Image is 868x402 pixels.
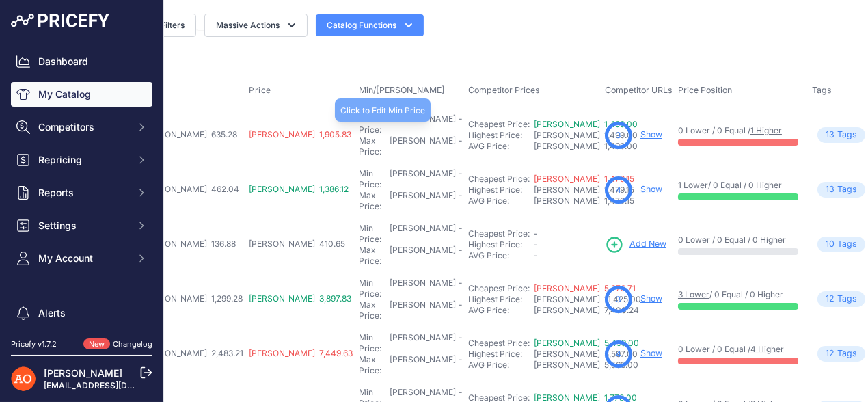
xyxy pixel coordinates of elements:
[249,85,271,96] span: Price
[817,291,865,307] span: Tag
[468,338,530,348] a: Cheapest Price:
[468,349,534,360] div: Highest Price:
[826,293,835,306] span: 12
[817,346,865,362] span: Tag
[534,185,634,195] span: [PERSON_NAME] 1,479.15
[359,332,387,354] div: Min Price:
[141,348,243,358] span: [PERSON_NAME] 2,483.21
[534,196,599,206] div: [PERSON_NAME] 1,479.15
[456,223,463,245] div: -
[359,299,387,321] div: Max Price:
[390,113,456,135] div: [PERSON_NAME]
[640,348,662,358] a: Show
[468,85,540,95] span: Competitor Prices
[605,235,666,254] a: Add New
[390,190,456,212] div: [PERSON_NAME]
[534,338,639,348] a: [PERSON_NAME] 5,499.00
[38,120,128,134] span: Competitors
[817,127,865,143] span: Tag
[141,293,243,304] span: [PERSON_NAME] 1,299.28
[11,246,152,271] button: My Account
[826,183,835,196] span: 13
[852,183,857,196] span: s
[390,135,456,157] div: [PERSON_NAME]
[204,14,308,37] button: Massive Actions
[249,293,351,304] span: [PERSON_NAME] 3,897.83
[11,49,152,74] a: Dashboard
[826,129,835,142] span: 13
[456,135,463,157] div: -
[750,344,784,354] a: 4 Higher
[534,294,641,304] span: [PERSON_NAME] 11,425.00
[629,238,666,251] span: Add New
[468,185,534,196] div: Highest Price:
[817,237,865,252] span: Tag
[141,239,236,249] span: [PERSON_NAME] 136.88
[812,85,832,95] span: Tags
[468,196,534,206] div: AVG Price:
[468,228,530,239] a: Cheapest Price:
[11,213,152,238] button: Settings
[640,184,662,194] a: Show
[468,141,534,152] div: AVG Price:
[468,119,530,129] a: Cheapest Price:
[390,168,456,190] div: [PERSON_NAME]
[534,119,638,129] a: [PERSON_NAME] 1,499.00
[456,299,463,321] div: -
[616,348,621,360] span: 4
[38,219,128,232] span: Settings
[456,113,463,135] div: -
[534,141,599,152] div: [PERSON_NAME] 1,499.00
[249,348,353,358] span: [PERSON_NAME] 7,449.63
[534,228,538,239] span: -
[826,347,835,360] span: 12
[340,105,425,116] span: Click to Edit Min Price
[390,299,456,321] div: [PERSON_NAME]
[316,14,424,36] button: Catalog Functions
[456,354,463,376] div: -
[678,180,708,190] a: 1 Lower
[456,332,463,354] div: -
[534,360,599,371] div: [PERSON_NAME] 5,563.00
[390,354,456,376] div: [PERSON_NAME]
[359,168,387,190] div: Min Price:
[534,305,599,316] div: [PERSON_NAME] 7,400.24
[678,125,798,136] p: 0 Lower / 0 Equal /
[113,339,152,349] a: Changelog
[359,113,387,135] div: Min Price:
[826,238,835,251] span: 10
[616,129,621,142] span: 3
[616,184,621,196] span: 4
[11,148,152,172] button: Repricing
[468,294,534,305] div: Highest Price:
[468,283,530,293] a: Cheapest Price:
[456,190,463,212] div: -
[817,182,865,198] span: Tag
[678,234,798,245] p: 0 Lower / 0 Equal / 0 Higher
[390,332,456,354] div: [PERSON_NAME]
[133,14,196,37] button: Filters
[249,184,349,194] span: [PERSON_NAME] 1,386.12
[390,223,456,245] div: [PERSON_NAME]
[38,186,128,200] span: Reports
[534,349,638,359] span: [PERSON_NAME] 5,597.00
[359,354,387,376] div: Max Price:
[678,289,709,299] a: 3 Lower
[141,129,237,139] span: [PERSON_NAME] 635.28
[534,250,538,260] span: -
[678,344,798,355] p: 0 Lower / 0 Equal /
[468,250,534,261] div: AVG Price:
[390,278,456,299] div: [PERSON_NAME]
[640,129,662,139] a: Show
[852,238,857,251] span: s
[534,174,634,184] a: [PERSON_NAME] 1,479.15
[359,190,387,212] div: Max Price:
[83,338,110,350] span: New
[11,82,152,107] a: My Catalog
[852,347,857,360] span: s
[11,115,152,139] button: Competitors
[678,180,798,191] p: / 0 Equal / 0 Higher
[468,360,534,371] div: AVG Price:
[468,130,534,141] div: Highest Price:
[750,125,782,135] a: 1 Higher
